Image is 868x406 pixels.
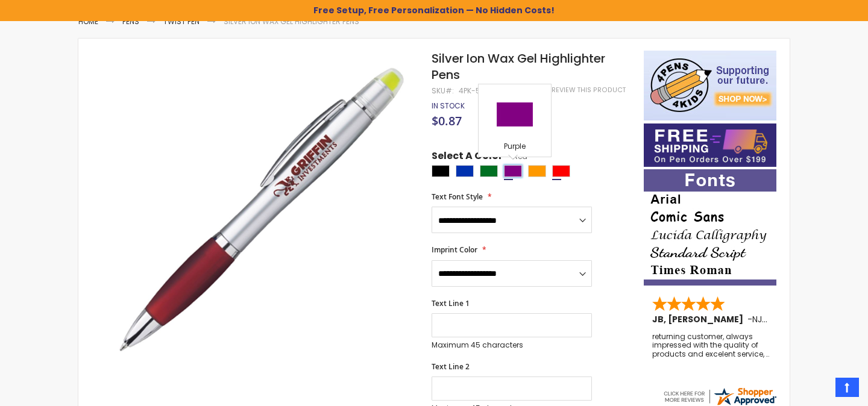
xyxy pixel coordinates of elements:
[432,165,450,177] div: Black
[432,298,470,308] span: Text Line 1
[102,49,415,362] img: red-55758-silver-ion-wax-gel-highlighter-pen_1.jpg
[504,165,522,177] div: Purple
[752,313,767,325] span: NJ
[432,149,503,166] span: Select A Color
[432,245,477,255] span: Imprint Color
[482,142,548,154] div: Purple
[835,378,859,397] a: Top
[432,113,462,129] span: $0.87
[552,165,570,177] div: Red
[503,151,527,161] span: Red
[432,192,483,202] span: Text Font Style
[480,165,498,177] div: Green
[432,101,465,111] div: Availability
[122,16,139,27] a: Pens
[432,340,592,350] p: Maximum 45 characters
[644,169,776,286] img: font-personalization-examples
[459,86,499,96] div: 4PK-55758
[432,86,454,96] strong: SKU
[163,16,200,27] a: Twist Pen
[528,165,546,177] div: Orange
[652,313,747,325] span: JB, [PERSON_NAME]
[644,123,776,167] img: Free shipping on orders over $199
[456,165,474,177] div: Blue
[432,361,470,372] span: Text Line 2
[644,51,776,120] img: 4pens 4 kids
[499,86,626,95] a: Be the first to review this product
[652,333,769,358] div: returning customer, always impressed with the quality of products and excelent service, will retu...
[432,50,605,83] span: Silver Ion Wax Gel Highlighter Pens
[747,313,852,325] span: - ,
[78,16,98,27] a: Home
[224,17,359,27] li: Silver Ion Wax Gel Highlighter Pens
[432,101,465,111] span: In stock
